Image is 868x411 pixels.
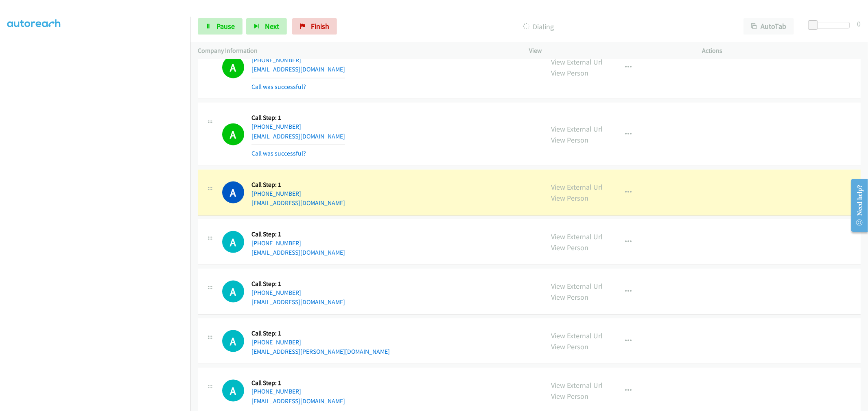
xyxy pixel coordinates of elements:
a: View External Url [551,57,603,67]
a: View Person [551,135,589,145]
a: [EMAIL_ADDRESS][DOMAIN_NAME] [251,397,345,405]
a: [EMAIL_ADDRESS][DOMAIN_NAME] [251,132,345,140]
h5: Call Step: 1 [251,114,345,122]
a: [PHONE_NUMBER] [251,289,301,296]
h1: A [222,281,244,303]
a: View External Url [551,381,603,390]
div: The call is yet to be attempted [222,281,244,303]
a: [PHONE_NUMBER] [251,338,301,346]
a: Finish [292,18,337,35]
a: Call was successful? [251,83,306,91]
a: [EMAIL_ADDRESS][DOMAIN_NAME] [251,298,345,306]
p: Dialing [348,21,729,32]
div: The call is yet to be attempted [222,330,244,352]
a: [PHONE_NUMBER] [251,239,301,247]
h5: Call Step: 1 [251,280,345,288]
h1: A [222,56,244,78]
span: Finish [311,22,329,31]
a: View External Url [551,124,603,134]
a: View External Url [551,232,603,241]
a: Pause [198,18,243,35]
a: [EMAIL_ADDRESS][DOMAIN_NAME] [251,249,345,256]
a: View Person [551,68,589,78]
h5: Call Step: 1 [251,379,345,387]
h1: A [222,182,244,203]
a: [PHONE_NUMBER] [251,56,301,64]
a: View Person [551,243,589,252]
a: View Person [551,292,589,302]
iframe: To enrich screen reader interactions, please activate Accessibility in Grammarly extension settings [7,24,190,410]
iframe: Resource Center [845,173,868,238]
button: Next [246,18,287,35]
a: [PHONE_NUMBER] [251,123,301,130]
a: [EMAIL_ADDRESS][PERSON_NAME][DOMAIN_NAME] [251,348,390,355]
h1: A [222,231,244,253]
a: View Person [551,392,589,401]
h1: A [222,380,244,402]
h5: Call Step: 1 [251,329,390,337]
h5: Call Step: 1 [251,230,345,238]
button: AutoTab [743,18,794,35]
p: Company Information [198,46,515,56]
div: 0 [857,18,861,29]
p: Actions [702,46,861,56]
a: [PHONE_NUMBER] [251,190,301,197]
span: Next [265,22,279,31]
h5: Call Step: 1 [251,181,345,189]
div: The call is yet to be attempted [222,380,244,402]
a: View External Url [551,281,603,291]
a: View Person [551,342,589,351]
h1: A [222,123,244,145]
p: View [529,46,688,56]
a: [EMAIL_ADDRESS][DOMAIN_NAME] [251,65,345,73]
a: Call was successful? [251,149,306,157]
span: Pause [216,22,235,31]
a: View Person [551,193,589,203]
h1: A [222,330,244,352]
a: View External Url [551,331,603,340]
a: [EMAIL_ADDRESS][DOMAIN_NAME] [251,199,345,207]
a: [PHONE_NUMBER] [251,387,301,395]
a: View External Url [551,182,603,192]
div: The call is yet to be attempted [222,231,244,253]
